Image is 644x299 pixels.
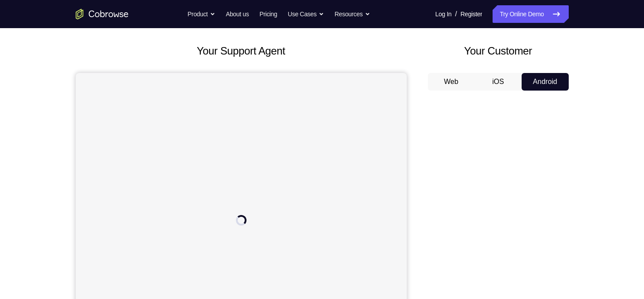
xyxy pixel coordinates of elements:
[460,5,482,23] a: Register
[188,5,215,23] button: Product
[435,5,452,23] a: Log In
[226,5,249,23] a: About us
[428,43,569,59] h2: Your Customer
[475,73,522,91] button: iOS
[76,9,129,19] a: Go to the home page
[335,5,370,23] button: Resources
[493,5,568,23] a: Try Online Demo
[259,5,277,23] a: Pricing
[288,5,324,23] button: Use Cases
[522,73,569,91] button: Android
[455,9,457,19] span: /
[76,43,407,59] h2: Your Support Agent
[428,73,475,91] button: Web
